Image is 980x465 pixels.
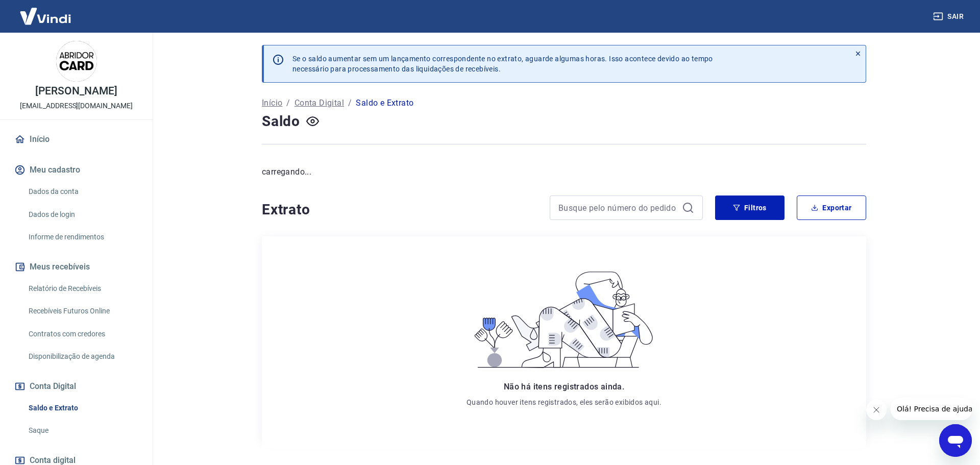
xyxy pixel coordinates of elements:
a: Saldo e Extrato [24,398,140,419]
a: Início [12,128,140,151]
a: Disponibilização de agenda [24,346,140,367]
h4: Extrato [262,200,537,220]
a: Informe de rendimentos [24,227,140,248]
a: Recebíveis Futuros Online [24,301,140,322]
button: Meu cadastro [12,159,140,181]
iframe: Botão para abrir a janela de mensagens [939,424,972,457]
iframe: Mensagem da empresa [891,398,972,420]
button: Sair [931,7,968,26]
button: Exportar [797,195,866,220]
p: [PERSON_NAME] [35,86,117,96]
img: 785f95cb-75a8-4b18-9c58-98256bca9c16.jpeg [56,41,97,82]
a: Dados de login [24,204,140,225]
p: carregando... [262,166,866,178]
span: Não há itens registrados ainda. [504,382,624,391]
a: Saque [24,420,140,441]
a: Contratos com credores [24,324,140,345]
a: Dados da conta [24,181,140,202]
button: Filtros [715,195,785,220]
h4: Saldo [262,111,300,132]
p: / [348,97,352,109]
a: Relatório de Recebíveis [24,278,140,299]
p: Se o saldo aumentar sem um lançamento correspondente no extrato, aguarde algumas horas. Isso acon... [292,54,713,74]
button: Conta Digital [12,375,140,398]
p: Saldo e Extrato [356,97,413,109]
a: Conta Digital [295,97,344,109]
p: / [286,97,290,109]
button: Meus recebíveis [12,256,140,278]
span: Olá! Precisa de ajuda? [6,7,86,15]
p: Quando houver itens registrados, eles serão exibidos aqui. [467,397,661,407]
p: [EMAIL_ADDRESS][DOMAIN_NAME] [20,101,133,111]
iframe: Fechar mensagem [866,400,887,420]
a: Início [262,97,282,109]
input: Busque pelo número do pedido [558,200,678,215]
img: Vindi [12,1,79,32]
